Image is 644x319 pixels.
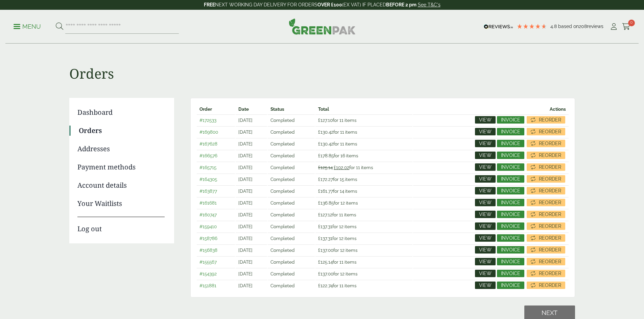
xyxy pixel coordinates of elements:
[317,2,342,7] strong: OVER £100
[268,138,315,149] td: Completed
[479,259,492,264] span: View
[14,23,41,31] p: Menu
[77,198,165,209] a: Your Waitlists
[475,246,496,254] a: View
[475,270,496,277] a: View
[270,106,284,112] span: Status
[479,153,492,158] span: View
[268,126,315,137] td: Completed
[501,271,520,276] span: Invoice
[238,212,253,217] time: [DATE]
[318,212,332,217] span: 127.12
[315,280,412,291] td: for 11 items
[622,23,630,30] i: Cart
[610,23,618,30] i: My Account
[199,153,217,158] a: #166576
[318,153,334,158] span: 178.85
[479,129,492,134] span: View
[501,283,520,288] span: Invoice
[318,247,333,253] span: 137.00
[77,217,165,234] a: Log out
[318,283,320,288] span: £
[475,258,496,265] a: View
[238,165,253,170] time: [DATE]
[315,256,412,267] td: for 11 items
[497,152,524,159] a: Invoice
[199,106,212,112] span: Order
[238,283,253,288] time: [DATE]
[475,222,496,230] a: View
[318,165,333,170] del: £125.14
[318,141,333,147] span: 130.42
[539,141,561,146] span: Reorder
[268,256,315,267] td: Completed
[501,129,520,134] span: Invoice
[527,187,565,194] a: Reorder
[199,236,217,241] a: #158786
[238,200,253,206] time: [DATE]
[318,224,320,229] span: £
[268,162,315,173] td: Completed
[318,236,332,241] span: 137.31
[475,152,496,159] a: View
[539,259,561,264] span: Reorder
[550,106,566,112] span: Actions
[315,174,412,185] td: for 15 items
[318,247,320,253] span: £
[318,200,334,206] span: 136.85
[497,258,524,265] a: Invoice
[497,234,524,242] a: Invoice
[539,224,561,229] span: Reorder
[315,150,412,161] td: for 16 items
[199,283,216,288] a: #151881
[199,141,217,147] a: #167628
[334,165,336,170] span: £
[479,271,492,276] span: View
[527,234,565,242] a: Reorder
[318,177,333,182] span: 172.27
[501,259,520,264] span: Invoice
[268,280,315,291] td: Completed
[587,24,603,29] span: reviews
[539,212,561,217] span: Reorder
[318,283,333,288] span: 122.74
[315,114,412,126] td: for 11 items
[315,221,412,232] td: for 12 items
[318,259,320,265] span: £
[318,117,333,123] span: 127.10
[268,197,315,208] td: Completed
[199,117,216,123] a: #172533
[268,244,315,256] td: Completed
[539,247,561,252] span: Reorder
[318,212,320,217] span: £
[501,153,520,158] span: Invoice
[501,212,520,217] span: Invoice
[318,129,320,135] span: £
[238,141,253,147] time: [DATE]
[315,162,412,173] td: for 11 items
[315,138,412,149] td: for 11 items
[501,177,520,181] span: Invoice
[268,268,315,279] td: Completed
[238,117,253,123] time: [DATE]
[238,129,253,135] time: [DATE]
[199,259,217,265] a: #155567
[238,259,253,265] time: [DATE]
[238,106,249,112] span: Date
[539,271,561,276] span: Reorder
[479,247,492,252] span: View
[497,222,524,230] a: Invoice
[238,153,253,158] time: [DATE]
[539,188,561,193] span: Reorder
[479,283,492,288] span: View
[501,188,520,193] span: Invoice
[501,247,520,252] span: Invoice
[497,140,524,147] a: Invoice
[318,141,320,147] span: £
[14,23,41,29] a: Menu
[579,24,587,29] span: 208
[475,140,496,147] a: View
[501,200,520,205] span: Invoice
[199,247,217,253] a: #156838
[238,188,253,194] time: [DATE]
